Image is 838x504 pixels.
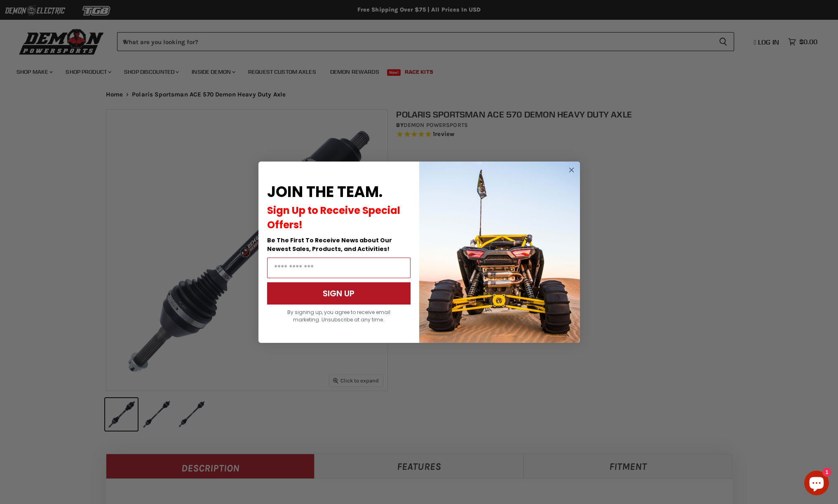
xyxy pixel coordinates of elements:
inbox-online-store-chat: Shopify online store chat [802,471,831,497]
span: By signing up, you agree to receive email marketing. Unsubscribe at any time. [287,309,390,323]
span: JOIN THE TEAM. [267,181,383,202]
input: Email Address [267,258,411,278]
button: Close dialog [566,165,577,175]
span: Be The First To Receive News about Our Newest Sales, Products, and Activities! [267,236,392,253]
button: SIGN UP [267,282,411,305]
span: Sign Up to Receive Special Offers! [267,204,400,232]
img: a9095488-b6e7-41ba-879d-588abfab540b.jpeg [419,162,580,343]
